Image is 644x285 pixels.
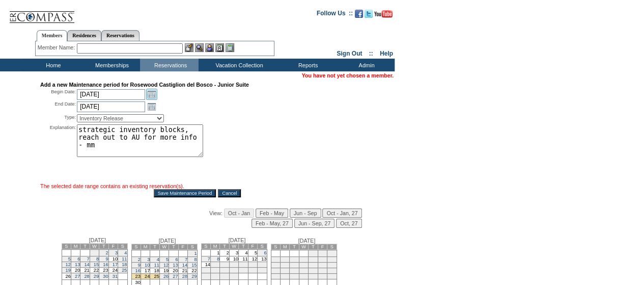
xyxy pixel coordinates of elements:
[327,263,337,268] td: 17
[210,262,219,268] td: 15
[248,250,257,256] td: 5
[80,268,90,273] td: 21
[122,268,127,273] a: 25
[141,274,150,279] td: 24
[75,274,80,279] a: 27
[138,263,141,268] a: 9
[302,72,394,79] span: You have not yet chosen a member.
[318,250,327,257] td: 2
[62,273,71,280] td: 26
[182,263,187,268] a: 14
[141,268,150,274] td: 17
[150,274,159,279] td: 25
[229,250,238,256] td: 3
[294,219,334,228] input: Jun - Sep, 27
[157,257,159,262] a: 4
[138,257,141,262] a: 2
[220,268,229,273] td: 23
[317,9,353,21] td: Follow Us ::
[290,244,299,250] td: T
[280,244,289,250] td: M
[118,244,127,249] td: S
[224,209,254,218] input: Oct - Jan
[210,268,219,273] td: 22
[229,262,238,268] td: 17
[105,256,108,262] a: 9
[327,257,337,263] td: 10
[205,43,214,52] img: Impersonate
[290,209,321,218] input: Jun - Sep
[122,262,127,267] a: 18
[374,13,393,19] a: Subscribe to our YouTube Channel
[89,237,106,243] span: [DATE]
[220,244,229,249] td: T
[90,268,99,273] td: 22
[322,209,361,218] input: Oct - Jan, 27
[185,257,187,262] a: 7
[194,257,197,262] a: 8
[299,244,308,250] td: W
[210,244,219,249] td: M
[146,89,157,100] a: Open the calendar popup.
[210,250,219,256] td: 1
[9,3,75,23] img: Compass Home
[256,209,288,218] input: Feb - May
[194,251,197,256] a: 1
[90,244,99,249] td: W
[124,250,127,255] a: 4
[62,244,71,249] td: S
[299,268,308,274] td: 21
[115,250,118,255] a: 3
[299,263,308,268] td: 14
[140,59,199,71] td: Reservations
[220,273,229,280] td: 30
[299,274,308,279] td: 28
[220,262,229,268] td: 16
[229,273,238,280] td: 31
[271,263,280,268] td: 11
[147,257,150,262] a: 3
[318,263,327,268] td: 16
[280,257,289,263] td: 5
[251,219,293,228] input: Feb - May, 27
[188,268,197,274] td: 22
[159,238,176,244] span: [DATE]
[208,256,210,262] a: 7
[327,250,337,257] td: 3
[173,274,178,279] a: 27
[271,257,280,263] td: 4
[369,50,373,57] span: ::
[258,262,267,268] td: 20
[131,274,141,279] td: 23
[182,274,187,279] a: 28
[96,256,99,262] a: 8
[226,43,234,52] img: b_calculator.gif
[365,10,373,18] img: Follow us on Twitter
[108,268,118,273] td: 24
[191,263,197,268] a: 15
[175,257,178,262] a: 6
[68,256,71,262] a: 5
[150,268,159,274] td: 18
[318,268,327,274] td: 23
[220,256,229,262] td: 9
[271,274,280,279] td: 25
[355,10,363,18] img: Become our fan on Facebook
[229,244,238,249] td: W
[318,274,327,279] td: 30
[239,244,248,249] td: T
[336,219,361,228] input: Oct, 27
[145,263,150,268] a: 10
[40,114,76,122] div: Type:
[239,268,248,273] td: 25
[290,268,299,274] td: 20
[131,244,141,250] td: S
[374,10,393,18] img: Subscribe to our YouTube Channel
[201,262,210,268] td: 14
[103,274,108,279] a: 30
[280,263,289,268] td: 12
[199,59,277,71] td: Vacation Collection
[318,257,327,263] td: 9
[229,268,238,273] td: 24
[258,256,267,262] td: 13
